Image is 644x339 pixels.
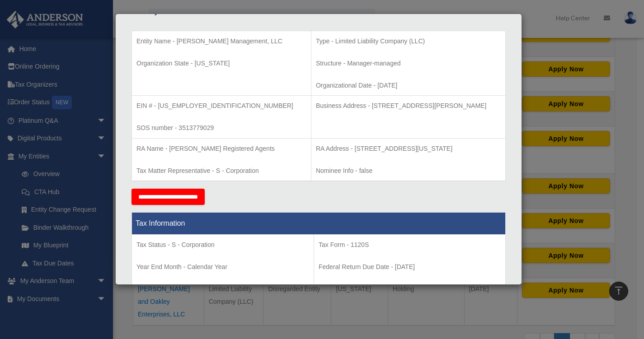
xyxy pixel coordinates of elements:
[136,100,306,111] p: EIN # - [US_EMPLOYER_IDENTIFICATION_NUMBER]
[136,143,306,154] p: RA Name - [PERSON_NAME] Registered Agents
[136,58,306,69] p: Organization State - [US_STATE]
[316,58,501,69] p: Structure - Manager-managed
[319,283,501,295] p: State Renewal due date -
[319,239,501,251] p: Tax Form - 1120S
[316,143,501,154] p: RA Address - [STREET_ADDRESS][US_STATE]
[132,235,314,302] td: Tax Period Type - Calendar Year
[136,122,306,134] p: SOS number - 3513779029
[316,80,501,91] p: Organizational Date - [DATE]
[136,36,306,47] p: Entity Name - [PERSON_NAME] Management, LLC
[316,165,501,176] p: Nominee Info - false
[316,100,501,111] p: Business Address - [STREET_ADDRESS][PERSON_NAME]
[316,36,501,47] p: Type - Limited Liability Company (LLC)
[136,165,306,176] p: Tax Matter Representative - S - Corporation
[319,261,501,273] p: Federal Return Due Date - [DATE]
[132,213,506,235] th: Tax Information
[136,239,309,251] p: Tax Status - S - Corporation
[136,261,309,273] p: Year End Month - Calendar Year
